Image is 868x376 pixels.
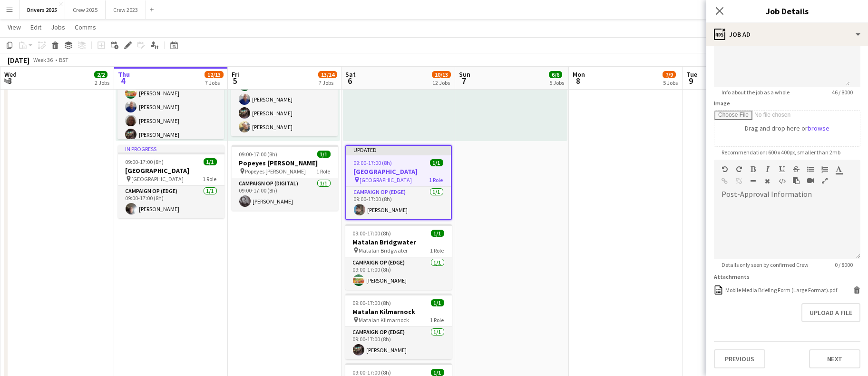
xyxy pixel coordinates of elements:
[319,79,337,86] div: 7 Jobs
[317,151,331,158] span: 1/1
[345,224,452,290] app-job-card: 09:00-17:00 (8h)1/1Matalan Bridgwater Matalan Bridgwater1 RoleCampaign Op (Edge)1/109:00-17:00 (8...
[430,316,444,324] span: 1 Role
[431,230,444,237] span: 1/1
[346,167,451,176] h3: [GEOGRAPHIC_DATA]
[8,23,21,31] span: View
[714,261,816,268] span: Details only seen by confirmed Crew
[65,0,106,19] button: Crew 2025
[736,165,742,173] button: Redo
[821,177,828,184] button: Fullscreen
[432,79,450,86] div: 12 Jobs
[4,70,17,79] span: Wed
[51,23,65,31] span: Jobs
[20,0,65,19] button: Drivers 2025
[714,149,848,156] span: Recommendation: 600 x 400px, smaller than 2mb
[118,145,224,218] app-job-card: In progress09:00-17:00 (8h)1/1[GEOGRAPHIC_DATA] [GEOGRAPHIC_DATA]1 RoleCampaign Op (Edge)1/109:00...
[824,89,860,96] span: 46 / 8000
[827,261,860,268] span: 0 / 8000
[345,238,452,246] h3: Matalan Bridgwater
[359,316,410,324] span: Matalan Kilmarnock
[686,70,697,79] span: Tue
[801,303,860,322] button: Upload a file
[714,273,750,280] label: Attachments
[714,349,765,368] button: Previous
[345,327,452,359] app-card-role: Campaign Op (Edge)1/109:00-17:00 (8h)[PERSON_NAME]
[205,71,224,78] span: 12/13
[725,286,837,294] div: Mobile Media Briefing Form (Large Format).pdf
[573,70,585,79] span: Mon
[779,177,785,185] button: HTML Code
[318,71,337,78] span: 13/14
[344,75,356,86] span: 6
[430,247,444,254] span: 1 Role
[118,70,130,79] span: Thu
[232,178,338,211] app-card-role: Campaign Op (Digital)1/109:00-17:00 (8h)[PERSON_NAME]
[432,71,451,78] span: 10/13
[118,186,224,218] app-card-role: Campaign Op (Edge)1/109:00-17:00 (8h)[PERSON_NAME]
[71,21,100,33] a: Comms
[27,21,45,33] a: Edit
[353,230,391,237] span: 09:00-17:00 (8h)
[245,168,306,175] span: Popeyes [PERSON_NAME]
[793,177,800,184] button: Paste as plain text
[807,165,814,173] button: Unordered List
[317,168,331,175] span: 1 Role
[360,176,412,183] span: [GEOGRAPHIC_DATA]
[549,79,564,86] div: 5 Jobs
[118,166,224,175] h3: [GEOGRAPHIC_DATA]
[203,175,217,183] span: 1 Role
[764,177,771,185] button: Clear Formatting
[821,165,828,173] button: Ordered List
[345,145,452,220] app-job-card: Updated09:00-17:00 (8h)1/1[GEOGRAPHIC_DATA] [GEOGRAPHIC_DATA]1 RoleCampaign Op (Edge)1/109:00-17:...
[345,257,452,290] app-card-role: Campaign Op (Edge)1/109:00-17:00 (8h)[PERSON_NAME]
[4,21,25,33] a: View
[459,70,470,79] span: Sun
[205,79,223,86] div: 7 Jobs
[95,79,109,86] div: 2 Jobs
[3,75,17,86] span: 3
[345,294,452,359] app-job-card: 09:00-17:00 (8h)1/1Matalan Kilmarnock Matalan Kilmarnock1 RoleCampaign Op (Edge)1/109:00-17:00 (8...
[232,159,338,167] h3: Popeyes [PERSON_NAME]
[663,71,676,78] span: 7/9
[714,89,797,96] span: Info about the job as a whole
[345,307,452,316] h3: Matalan Kilmarnock
[354,159,392,166] span: 09:00-17:00 (8h)
[836,165,842,173] button: Text Color
[106,0,146,19] button: Crew 2023
[117,75,130,86] span: 4
[706,5,868,17] h3: Job Details
[47,21,69,33] a: Jobs
[8,55,29,65] div: [DATE]
[807,177,814,184] button: Insert video
[793,165,800,173] button: Strikethrough
[346,187,451,219] app-card-role: Campaign Op (Edge)1/109:00-17:00 (8h)[PERSON_NAME]
[809,349,860,368] button: Next
[232,145,338,211] app-job-card: 09:00-17:00 (8h)1/1Popeyes [PERSON_NAME] Popeyes [PERSON_NAME]1 RoleCampaign Op (Digital)1/109:00...
[31,56,55,63] span: Week 36
[430,159,443,166] span: 1/1
[353,299,391,306] span: 09:00-17:00 (8h)
[346,146,451,153] div: Updated
[75,23,96,31] span: Comms
[750,177,757,185] button: Horizontal Line
[230,75,239,86] span: 5
[431,369,444,376] span: 1/1
[779,165,785,173] button: Underline
[750,165,757,173] button: Bold
[359,247,408,254] span: Matalan Bridgwater
[232,70,239,79] span: Fri
[30,23,41,31] span: Edit
[722,165,728,173] button: Undo
[764,165,771,173] button: Italic
[239,151,278,158] span: 09:00-17:00 (8h)
[345,70,356,79] span: Sat
[94,71,107,78] span: 2/2
[118,145,224,152] div: In progress
[204,158,217,165] span: 1/1
[663,79,678,86] div: 5 Jobs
